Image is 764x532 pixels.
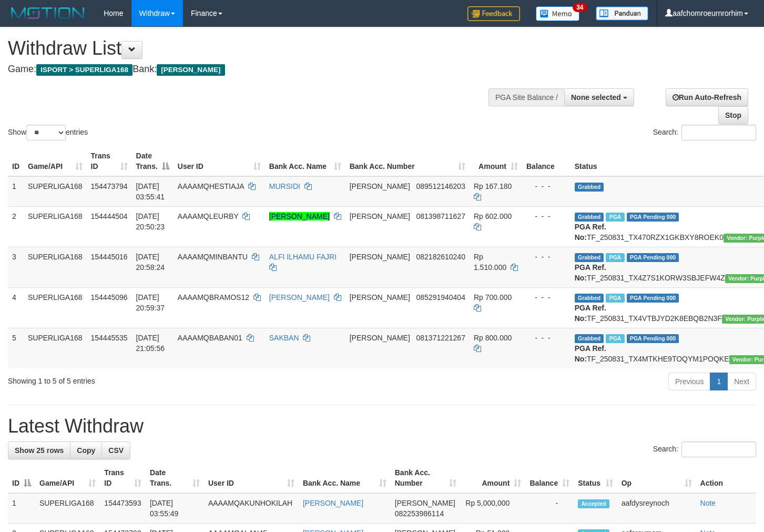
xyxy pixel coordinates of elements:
[8,125,88,140] label: Show entries
[526,211,566,222] div: - - -
[668,373,710,390] a: Previous
[8,176,24,207] td: 1
[178,182,244,190] span: AAAAMQHESTIAJA
[627,334,679,343] span: PGA Pending
[15,446,64,455] span: Show 25 rows
[606,294,624,303] span: Marked by aafheankoy
[700,499,716,507] a: Note
[526,181,566,192] div: - - -
[575,253,604,262] span: Grabbed
[350,334,410,342] span: [PERSON_NAME]
[627,294,679,303] span: PGA Pending
[204,463,299,493] th: User ID: activate to sort column ascending
[470,146,522,176] th: Amount: activate to sort column ascending
[87,146,132,176] th: Trans ID: activate to sort column ascending
[681,125,756,140] input: Search:
[8,493,35,524] td: 1
[269,293,330,302] a: [PERSON_NAME]
[178,212,239,220] span: AAAAMQLEURBY
[666,88,748,106] a: Run Auto-Refresh
[91,293,128,302] span: 154445096
[132,146,174,176] th: Date Trans.: activate to sort column descending
[391,463,461,493] th: Bank Acc. Number: activate to sort column ascending
[474,253,506,272] span: Rp 1.510.000
[526,252,566,262] div: - - -
[178,334,242,342] span: AAAAMQBABAN01
[474,182,512,190] span: Rp 167.180
[136,334,165,353] span: [DATE] 21:05:56
[416,212,465,220] span: Copy 081398711627 to clipboard
[350,293,410,302] span: [PERSON_NAME]
[575,334,604,343] span: Grabbed
[467,6,520,21] img: Feedback.jpg
[146,463,204,493] th: Date Trans.: activate to sort column ascending
[696,463,756,493] th: Action
[653,441,756,457] label: Search:
[136,293,165,312] span: [DATE] 20:59:37
[474,334,512,342] span: Rp 800.000
[416,334,465,342] span: Copy 081371221267 to clipboard
[299,463,391,493] th: Bank Acc. Name: activate to sort column ascending
[157,64,225,76] span: [PERSON_NAME]
[24,328,87,368] td: SUPERLIGA168
[575,263,606,282] b: PGA Ref. No:
[8,64,499,75] h4: Game: Bank:
[578,499,609,508] span: Accepted
[395,499,455,507] span: [PERSON_NAME]
[136,212,165,231] span: [DATE] 20:50:23
[178,253,248,261] span: AAAAMQMINBANTU
[36,64,133,76] span: ISPORT > SUPERLIGA168
[146,493,204,524] td: [DATE] 03:55:49
[416,253,465,261] span: Copy 082182610240 to clipboard
[8,146,24,176] th: ID
[8,247,24,287] td: 3
[8,5,88,21] img: MOTION_logo.png
[350,253,410,261] span: [PERSON_NAME]
[606,253,624,262] span: Marked by aafheankoy
[8,38,499,59] h1: Withdraw List
[303,499,363,507] a: [PERSON_NAME]
[100,463,146,493] th: Trans ID: activate to sort column ascending
[8,372,310,386] div: Showing 1 to 5 of 5 entries
[350,212,410,220] span: [PERSON_NAME]
[91,334,128,342] span: 154445535
[26,125,66,140] select: Showentries
[35,463,100,493] th: Game/API: activate to sort column ascending
[416,182,465,190] span: Copy 089512146203 to clipboard
[265,146,345,176] th: Bank Acc. Name: activate to sort column ascending
[575,183,604,192] span: Grabbed
[653,125,756,140] label: Search:
[575,223,606,242] b: PGA Ref. No:
[24,206,87,247] td: SUPERLIGA168
[8,328,24,368] td: 5
[178,293,249,302] span: AAAAMQBRAMOS12
[136,182,165,201] span: [DATE] 03:55:41
[269,253,337,261] a: ALFI ILHAMU FAJRI
[606,213,624,222] span: Marked by aafounsreynich
[136,253,165,272] span: [DATE] 20:58:24
[24,287,87,328] td: SUPERLIGA168
[710,373,728,390] a: 1
[24,176,87,207] td: SUPERLIGA168
[575,304,606,323] b: PGA Ref. No:
[24,146,87,176] th: Game/API: activate to sort column ascending
[174,146,265,176] th: User ID: activate to sort column ascending
[617,493,696,524] td: aafdysreynoch
[606,334,624,343] span: Marked by aafheankoy
[575,213,604,222] span: Grabbed
[269,212,330,220] a: [PERSON_NAME]
[269,182,300,190] a: MURSIDI
[575,344,606,363] b: PGA Ref. No:
[571,93,621,102] span: None selected
[8,441,70,459] a: Show 25 rows
[8,206,24,247] td: 2
[8,416,756,437] h1: Latest Withdraw
[536,6,580,21] img: Button%20Memo.svg
[91,212,128,220] span: 154444504
[596,6,648,21] img: panduan.png
[718,106,748,124] a: Stop
[574,463,617,493] th: Status: activate to sort column ascending
[627,253,679,262] span: PGA Pending
[100,493,146,524] td: 154473593
[108,446,124,455] span: CSV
